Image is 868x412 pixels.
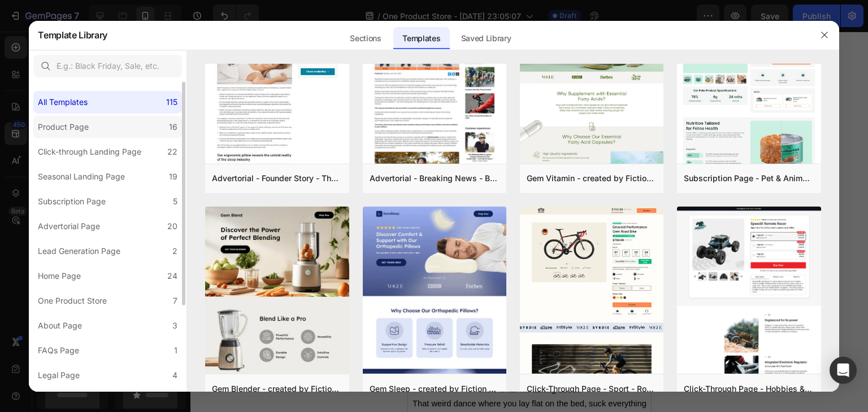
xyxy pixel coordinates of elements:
[60,325,183,334] span: Can we just be real for a second?
[5,367,238,405] span: That weird dance where you lay flat on the bed, suck everything in, and pray to the zipper gods t...
[174,344,177,357] div: 1
[393,27,449,50] div: Templates
[38,20,107,50] h2: Template Library
[166,95,177,109] div: 115
[38,269,81,283] div: Home Page
[527,172,657,185] div: Gem Vitamin - created by Fiction Studio
[38,369,80,382] div: Legal Page
[38,244,120,258] div: Lead Generation Page
[38,344,79,357] div: FAQs Page
[38,120,89,134] div: Product Page
[169,120,177,134] div: 16
[102,310,141,319] span: Hey there,
[2,339,242,362] span: This morning when you got dressed, you did that thing again. You know what I'm talking about.
[684,382,814,396] div: Click-Through Page - Hobbies & Toys - Remote Racer Car
[38,145,141,159] div: Click-through Landing Page
[2,239,241,305] strong: If you're a badass professional woman between 42 and 52 who suddenly can't zip up your favorite j...
[370,172,500,185] div: Advertorial - Breaking News - Before & After Image
[341,27,390,50] div: Sections
[169,170,177,183] div: 19
[38,294,107,308] div: One Product Store
[172,319,177,332] div: 3
[38,95,88,109] div: All Templates
[167,220,177,233] div: 20
[38,220,100,233] div: Advertorial Page
[167,145,177,159] div: 22
[33,55,182,77] input: E.g.: Black Friday, Sale, etc.
[167,269,177,283] div: 24
[38,170,125,183] div: Seasonal Landing Page
[527,382,657,396] div: Click-Through Page - Sport - Road Bike
[38,319,82,332] div: About Page
[72,6,161,17] span: iPhone 15 Pro Max ( 430 px)
[212,382,342,396] div: Gem Blender - created by Fiction Studio
[173,294,177,308] div: 7
[452,27,520,50] div: Saved Library
[684,172,814,185] div: Subscription Page - Pet & Animals - Gem Cat Food - Style 4
[172,244,177,258] div: 2
[212,172,342,185] div: Advertorial - Founder Story - The After Image
[830,357,857,384] div: Open Intercom Messenger
[370,382,500,396] div: Gem Sleep - created by Fiction Studio
[6,43,237,195] strong: She Looked Me Dead In The Eye And Said "Mom, You've Been Acting Weird Lately"... That's When I Kn...
[172,369,177,382] div: 4
[38,195,106,208] div: Subscription Page
[173,195,177,208] div: 5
